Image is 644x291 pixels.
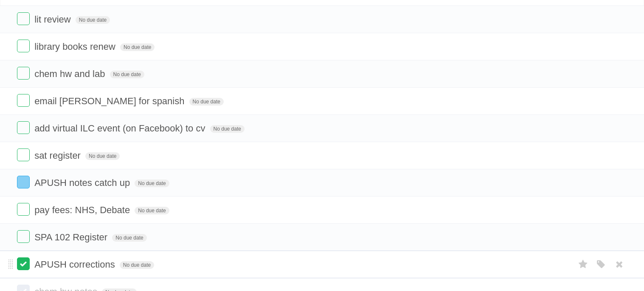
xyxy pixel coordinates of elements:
span: email [PERSON_NAME] for spanish [34,96,186,106]
span: APUSH notes catch up [34,177,132,188]
span: library books renew [34,41,118,52]
label: Done [17,12,30,25]
span: No due date [110,71,144,78]
span: No due date [135,180,169,187]
label: Done [17,176,30,188]
span: No due date [76,16,110,24]
span: sat register [34,150,83,161]
label: Star task [575,257,591,271]
label: Done [17,230,30,243]
span: No due date [189,98,224,106]
span: No due date [120,261,154,269]
span: No due date [120,43,155,51]
span: No due date [135,207,169,214]
label: Done [17,257,30,270]
span: No due date [112,234,146,242]
label: Done [17,67,30,80]
label: Done [17,203,30,216]
span: No due date [210,125,245,133]
label: Done [17,121,30,134]
span: No due date [85,152,120,160]
label: Done [17,40,30,52]
span: pay fees: NHS, Debate [34,205,132,215]
span: chem hw and lab [34,68,107,79]
label: Done [17,94,30,107]
label: Done [17,148,30,161]
span: SPA 102 Register [34,232,110,242]
span: APUSH corrections [34,259,117,270]
span: lit review [34,14,73,25]
span: add virtual ILC event (on Facebook) to cv [34,123,207,134]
